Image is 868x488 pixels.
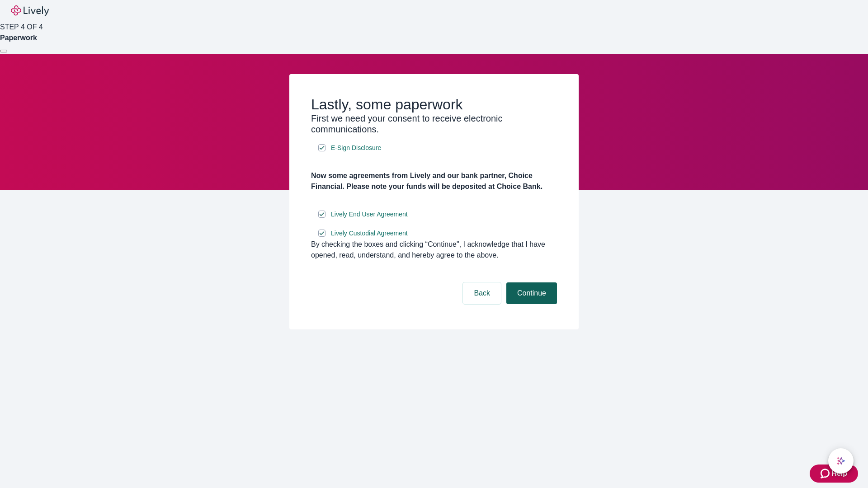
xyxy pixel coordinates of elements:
[329,228,410,239] a: e-sign disclosure document
[11,5,49,16] img: Lively
[331,229,408,238] span: Lively Custodial Agreement
[331,143,381,153] span: E-Sign Disclosure
[831,468,847,479] span: Help
[463,282,501,304] button: Back
[836,456,845,465] svg: Lively AI Assistant
[311,239,557,261] div: By checking the boxes and clicking “Continue", I acknowledge that I have opened, read, understand...
[331,210,408,219] span: Lively End User Agreement
[311,96,557,113] h2: Lastly, some paperwork
[828,448,854,474] button: chat
[506,282,557,304] button: Continue
[329,209,410,220] a: e-sign disclosure document
[810,465,858,483] button: Zendesk support iconHelp
[311,170,557,192] h4: Now some agreements from Lively and our bank partner, Choice Financial. Please note your funds wi...
[821,468,831,479] svg: Zendesk support icon
[311,113,557,135] h3: First we need your consent to receive electronic communications.
[329,142,383,154] a: e-sign disclosure document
